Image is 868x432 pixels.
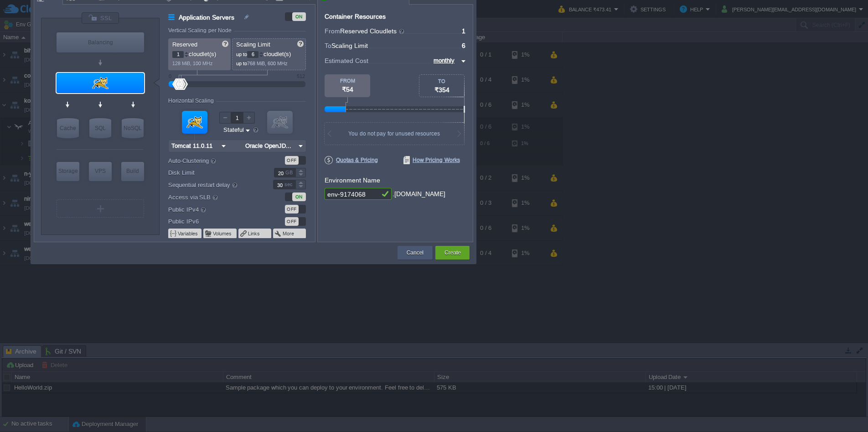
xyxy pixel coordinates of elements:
[297,73,305,79] div: 512
[168,156,261,166] label: Auto-Clustering
[236,52,247,57] span: up to
[434,86,449,94] span: ₹354
[393,188,445,200] div: .[DOMAIN_NAME]
[213,230,232,237] button: Volumes
[57,73,144,93] div: Application Servers
[172,61,213,66] span: 128 MiB, 100 MHz
[89,162,112,180] div: VPS
[292,12,306,21] div: ON
[168,204,261,214] label: Public IPv4
[168,27,234,34] div: Vertical Scaling per Node
[285,168,294,177] div: GB
[168,168,261,177] label: Disk Limit
[462,42,465,49] span: 6
[419,78,464,84] div: TO
[403,156,460,164] span: How Pricing Works
[168,180,261,190] label: Sequential restart delay
[169,73,171,79] div: 0
[285,205,299,213] div: OFF
[57,199,144,218] div: Create New Layer
[89,162,112,181] div: Elastic VPS
[178,230,199,237] button: Variables
[342,86,353,93] span: ₹54
[57,162,79,181] div: Storage Containers
[89,118,111,138] div: SQL Databases
[248,230,261,237] button: Links
[325,27,340,35] span: From
[172,48,227,58] p: cloudlet(s)
[57,32,144,52] div: Balancing
[325,13,386,20] div: Container Resources
[121,162,144,180] div: Build
[57,118,79,138] div: Cache
[325,78,370,83] div: FROM
[283,230,295,237] button: More
[331,42,368,49] span: Scaling Limit
[340,27,405,35] span: Reserved Cloudlets
[325,56,368,66] span: Estimated Cost
[89,118,111,138] div: SQL
[325,177,380,184] label: Environment Name
[236,41,270,48] span: Scaling Limit
[325,156,378,164] span: Quotas & Pricing
[285,156,299,165] div: OFF
[122,118,144,138] div: NoSQL Databases
[285,217,299,226] div: OFF
[168,98,216,104] div: Horizontal Scaling
[462,27,465,35] span: 1
[122,118,144,138] div: NoSQL
[444,248,461,257] button: Create
[121,162,144,181] div: Build Node
[325,42,331,49] span: To
[168,192,261,202] label: Access via SLB
[168,217,261,226] label: Public IPv6
[172,41,197,48] span: Reserved
[57,162,79,180] div: Storage
[57,32,144,52] div: Load Balancer
[236,48,303,58] p: cloudlet(s)
[292,193,306,201] div: ON
[247,61,288,66] span: 768 MiB, 600 MHz
[236,61,247,66] span: up to
[284,180,294,189] div: sec
[407,248,424,257] button: Cancel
